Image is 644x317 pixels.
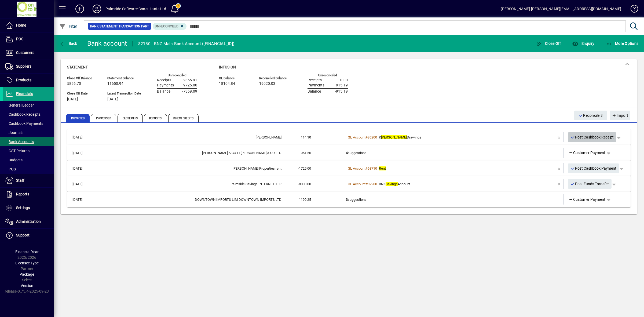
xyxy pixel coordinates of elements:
b: 4 [346,151,348,155]
a: Products [3,74,54,87]
span: GL Account [348,182,365,186]
mat-expansion-panel-header: [DATE]DOWNTOWN IMPORTS LIM DOWNTOWN IMPORTS LTD1190.253suggestionsCustomer Payment [67,192,631,207]
span: Imported [66,114,90,122]
span: 11650.94 [107,82,123,86]
mat-expansion-panel-header: [DATE]Palmside Savings INTERNET XFR-8000.00GL Account#82200BNZSavingsAccountPost Funds Transfer [67,176,631,192]
a: Administration [3,215,54,228]
button: Enquiry [571,39,596,48]
span: Bank Statement Transaction Part [90,24,149,29]
span: Financials [16,92,33,96]
span: Budgets [5,158,23,162]
span: GL Account [348,166,365,170]
span: Post Cashbook Payment [570,164,617,173]
button: More Options [605,39,640,48]
span: Balance [308,89,321,94]
div: Moore Properties rent [95,166,281,171]
button: Post Funds Transfer [568,179,612,189]
span: 915.19 [336,83,348,88]
a: GST Returns [3,146,54,155]
span: -7369.09 [182,89,197,94]
span: Enquiry [572,41,594,46]
button: Profile [88,4,105,14]
span: 19020.03 [259,82,275,86]
a: POS [3,165,54,174]
div: Bank account [87,39,127,48]
a: GL Account#86200 [346,134,379,140]
a: Customer Payment [566,148,608,158]
a: Support [3,229,54,242]
span: GL Account [348,135,365,139]
span: POS [5,167,16,171]
button: Post Cashbook Payment [568,163,619,173]
mat-expansion-panel-header: [DATE][PERSON_NAME]114.10GL Account#86200K[PERSON_NAME]DrawingsPost Cashbook Receipt [67,129,631,145]
span: Cashbook Receipts [5,112,41,116]
a: Journals [3,128,54,137]
span: Direct Credits [168,114,199,122]
b: 3 [346,198,348,202]
span: Reconciled Balance [259,76,291,80]
a: GL Account#82200 [346,181,379,187]
a: Suppliers [3,60,54,73]
td: [DATE] [70,163,95,173]
span: Close Off Balance [67,76,99,80]
span: Reconcile 3 [579,111,603,120]
a: Settings [3,201,54,215]
span: Reports [16,192,29,196]
span: 68710 [368,166,377,170]
td: [DATE] [70,194,95,205]
a: Home [3,19,54,32]
span: POS [16,37,23,41]
span: Customers [16,50,34,55]
a: Cashbook Receipts [3,110,54,119]
button: Remove [555,133,563,141]
span: Receipts [308,78,322,82]
span: Latest Transaction Date [107,92,141,95]
a: GL Account#68710 [346,166,379,171]
span: General Ledger [5,103,34,107]
span: Package [20,272,34,276]
mat-expansion-panel-header: [DATE][PERSON_NAME] & CO LI [PERSON_NAME] & CO LTD1051.564suggestionsCustomer Payment [67,145,631,161]
span: Licensee Type [15,261,39,265]
button: Post Cashbook Receipt [568,132,617,142]
button: Close Off [535,39,562,48]
span: Financial Year [15,250,39,254]
span: Balance [157,89,170,94]
a: Customer Payment [566,195,608,204]
span: -8000.00 [298,182,311,186]
span: Version [21,283,33,288]
span: 82200 [368,182,377,186]
span: Processed [91,114,116,122]
span: # [365,135,368,139]
mat-chip: Reconciliation Status: Unreconciled [153,23,187,30]
span: Post Cashbook Receipt [570,133,614,142]
button: Remove [555,164,563,173]
span: 5856.70 [67,82,81,86]
span: 0.00 [340,78,348,82]
span: Home [16,23,26,27]
span: Administration [16,219,41,224]
span: Suppliers [16,64,31,68]
span: Staff [16,178,24,183]
span: # [365,166,368,170]
app-page-header-button: Back [54,39,83,48]
span: BNZ Account [379,182,410,186]
a: Budgets [3,155,54,165]
span: 114.10 [301,135,311,139]
button: Back [58,39,79,48]
a: Reports [3,188,54,201]
div: Palmside Savings INTERNET XFR [95,181,281,187]
td: [DATE] [70,179,95,189]
span: K Drawings [379,135,421,139]
em: [PERSON_NAME] [381,135,407,139]
span: Payments [308,83,324,88]
span: Cashbook Payments [5,121,43,126]
div: Moore J E [95,135,281,140]
span: Deposits [144,114,167,122]
span: Close Off [536,41,561,46]
span: -1725.00 [298,166,311,170]
div: DOWNTOWN IMPORTS LIM DOWNTOWN IMPORTS LTD [95,197,281,202]
span: 1190.25 [299,198,311,202]
a: Cashbook Payments [3,119,54,128]
span: Products [16,78,31,82]
span: -915.19 [335,89,348,94]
